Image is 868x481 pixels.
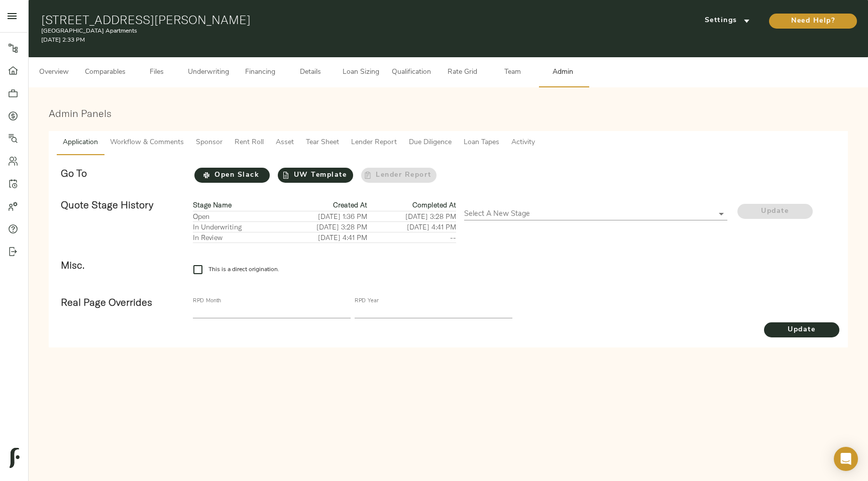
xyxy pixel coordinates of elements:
span: UW Template [278,169,353,182]
strong: Created At [333,200,367,209]
strong: Completed At [412,200,456,209]
span: Update [764,324,839,336]
span: Qualification [392,66,431,79]
h1: [STREET_ADDRESS][PERSON_NAME] [41,13,584,27]
button: Settings [690,14,765,29]
td: [DATE] 3:28 PM [278,222,367,232]
button: Need Help? [769,14,857,29]
label: RPD Month [193,299,221,304]
span: Team [493,66,531,79]
span: Rent Roll [235,137,264,149]
span: Loan Tapes [464,137,499,149]
td: [DATE] 4:41 PM [367,222,456,232]
span: Admin [544,66,582,79]
span: Sponsor [196,137,223,149]
span: Loan Sizing [342,66,380,79]
td: [DATE] 1:36 PM [278,211,367,222]
strong: Real Page Overrides [61,296,152,308]
td: [DATE] 3:28 PM [367,211,456,222]
a: UW Template [278,168,353,183]
span: Application [63,137,98,149]
span: Settings [700,15,755,27]
strong: Quote Stage History [61,198,153,211]
span: This is a direct origination. [208,265,279,274]
p: [GEOGRAPHIC_DATA] Apartments [41,27,584,36]
strong: Go To [61,167,87,179]
div: Open Intercom Messenger [834,447,858,471]
span: Comparables [85,66,126,79]
span: Financing [241,66,279,79]
button: Update [764,322,839,337]
span: Due Diligence [409,137,452,149]
span: Underwriting [188,66,229,79]
span: Workflow & Comments [110,137,184,149]
td: In Review [193,232,278,243]
span: Tear Sheet [306,137,339,149]
span: Overview [35,66,73,79]
strong: Stage Name [193,200,232,209]
h3: Admin Panels [49,107,848,119]
span: Rate Grid [443,66,481,79]
td: [DATE] 4:41 PM [278,232,367,243]
p: [DATE] 2:33 PM [41,36,584,45]
td: In Underwriting [193,222,278,232]
span: Asset [276,137,294,149]
strong: Misc. [61,259,84,271]
span: Lender Report [351,137,397,149]
span: Details [291,66,330,79]
button: Open Slack [194,168,270,183]
span: Activity [511,137,535,149]
label: RPD Year [355,299,378,304]
td: Open [193,211,278,222]
span: Open Slack [194,169,270,182]
span: Need Help? [779,15,847,28]
td: -- [367,232,456,243]
span: Files [138,66,176,79]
